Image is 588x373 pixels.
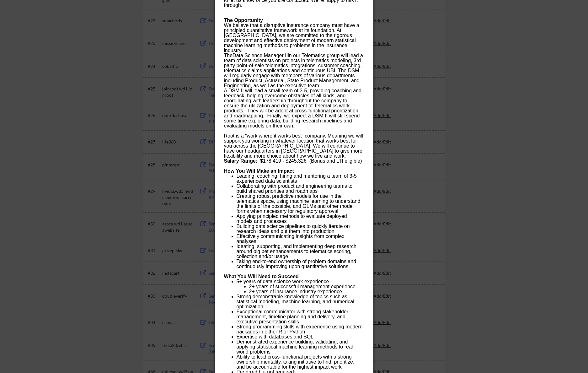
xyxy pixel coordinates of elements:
span: Ability to lead cross-functional projects with a strong ownership mentality, taking initiative to... [237,354,355,370]
span: Leading, coaching, hiring and mentoring a team of 3-5 experienced data scientists [237,173,357,184]
span: Creating robust predictive models for use in the telematics space, using machine learning to unde... [237,193,361,214]
span: We believe that a disruptive insurance company must have a principled quantitative framework at i... [224,23,359,53]
span: 2+ years of successful management experience [249,284,355,289]
span: The [224,53,233,58]
b: Salary Range: [224,158,258,164]
span: 2+ years of insurance industry experience [249,289,342,294]
b: The Opportunity [224,18,263,23]
span: Taking end-to-end ownership of problem domains and continuously improving upon quantitative solut... [237,259,356,269]
span: A DSM II will lead a small team of 3-5, providing coaching and feedback, helping overcome obstacl... [224,88,361,128]
p: Data Science Manager II [224,53,364,88]
span: Root is a “work where it works best” company. Meaning we will support you working in whatever loc... [224,133,363,159]
span: Expertise with databases and SQL [237,334,313,339]
span: Strong demonstrable knowledge of topics such as statistical modeling, machine learning, and numer... [237,294,354,309]
span: Strong programming skills with experience using modern packages in either R or Python [237,324,363,334]
span: Building data science pipelines to quickly iterate on research ideas and put them into production [237,224,350,234]
span: Collaborating with product and engineering teams to build shared priorities and roadmaps [237,183,353,194]
span: in our Telematics group will lead a team of data scientists on projects in telematics modeling, 3... [224,53,363,88]
span: Demonstrated experience building, validating, and applying statistical machine learning methods t... [237,339,353,354]
span: Ideating, supporting, and implementing deep research around big bet enhancements to telematics sc... [237,244,356,259]
span: $178,419 - $245,326 (Bonus and LTI eligible) [260,158,362,164]
span: Applying principled methods to evaluate deployed models and processes [237,214,347,224]
span: 5+ years of data science work experience [237,279,329,284]
b: What You Will Need to Succeed [224,274,299,279]
span: Effectively communicating insights from complex analyses [237,234,345,244]
span: Exceptional communicator with strong stakeholder management, timeline planning and delivery, and ... [237,309,349,324]
b: How You Will Make an Impact [224,168,294,174]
